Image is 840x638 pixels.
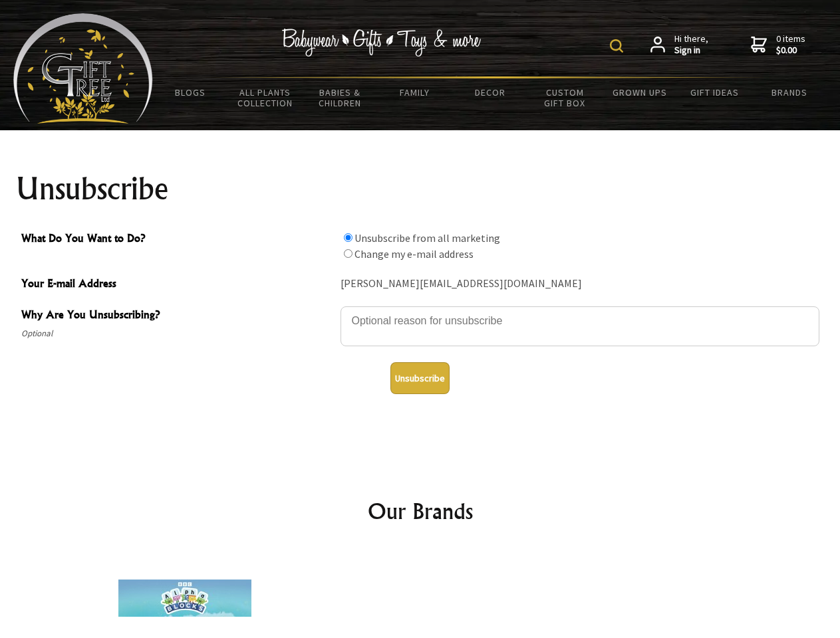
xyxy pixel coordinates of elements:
strong: $0.00 [776,45,805,56]
a: Gift Ideas [677,78,752,106]
h1: Unsubscribe [16,173,825,205]
a: Grown Ups [602,78,677,106]
img: Babyware - Gifts - Toys and more... [13,13,153,124]
span: Optional [21,326,334,342]
span: What Do You Want to Do? [21,230,334,249]
img: Babywear - Gifts - Toys & more [282,29,482,56]
div: [PERSON_NAME][EMAIL_ADDRESS][DOMAIN_NAME] [341,274,819,294]
span: Why Are You Unsubscribing? [21,306,334,326]
button: Unsubscribe [390,362,450,394]
label: Change my e-mail address [354,247,474,261]
a: Decor [452,78,527,106]
a: All Plants Collection [228,78,303,117]
a: 0 items$0.00 [751,33,805,56]
textarea: Why Are You Unsubscribing? [341,306,819,346]
h2: Our Brands [27,495,814,527]
span: Hi there, [674,33,708,56]
a: Family [378,78,453,106]
label: Unsubscribe from all marketing [354,231,500,245]
a: Custom Gift Box [527,78,603,117]
img: product search [610,39,623,53]
input: What Do You Want to Do? [344,233,352,242]
a: BLOGS [153,78,228,106]
a: Babies & Children [303,78,378,117]
input: What Do You Want to Do? [344,249,352,258]
strong: Sign in [674,45,708,56]
a: Hi there,Sign in [650,33,708,56]
a: Brands [752,78,827,106]
span: Your E-mail Address [21,275,334,294]
span: 0 items [776,33,805,56]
